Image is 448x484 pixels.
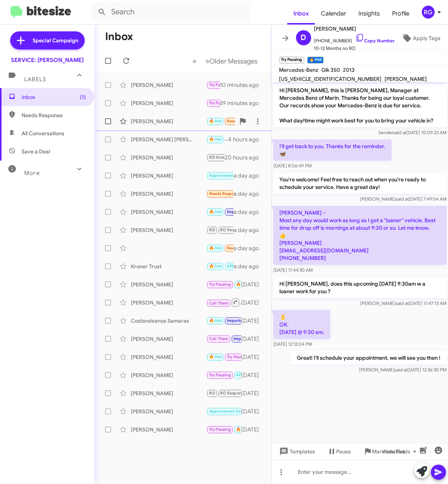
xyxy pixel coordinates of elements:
[413,31,441,45] span: Apply Tags
[227,246,259,251] span: Needs Response
[206,207,234,216] div: no
[287,3,315,25] a: Inbox
[241,299,265,306] div: [DATE]
[385,76,427,82] span: [PERSON_NAME]
[241,371,265,379] div: [DATE]
[422,6,435,19] div: RG
[241,317,265,325] div: [DATE]
[220,227,249,232] span: RO Responded
[206,153,225,162] div: Liked “You're welcome! We look forward to seeing you [DATE] at 8:00 AM. Safe travels!”
[206,99,220,107] div: [PERSON_NAME], I'm going to need a loaner for [DATE] at 11 thanks
[272,445,321,458] button: Templates
[105,31,133,43] h1: Inbox
[314,24,395,33] span: [PERSON_NAME]
[206,316,241,325] div: Wonderful
[33,37,79,44] span: Special Campaign
[227,209,246,214] span: Important
[209,301,229,306] span: Call Them
[241,426,265,433] div: [DATE]
[234,263,265,270] div: a day ago
[206,135,228,144] div: Hi [PERSON_NAME], perfect, mornings work. I can offer [DATE] between 8:00 AM and 11:00 AM. Would ...
[131,317,206,325] div: Costandeanos Samaras
[225,154,265,161] div: 20 hours ago
[415,6,440,19] button: RG
[234,336,253,341] span: Important
[227,119,259,124] span: Needs Response
[10,31,85,49] a: Special Campaign
[201,53,262,69] button: Next
[241,281,265,288] div: [DATE]
[395,196,409,202] span: said at
[209,101,231,105] span: Try Pausing
[206,425,241,434] div: Great
[209,354,222,359] span: 🔥 Hot
[360,196,446,202] span: [PERSON_NAME] [DATE] 7:49:54 AM
[206,117,235,125] div: I have an emergency medical and can only get [DATE]. Let's cancel. I realize I will likely lose t...
[209,82,231,87] span: Try Pausing
[336,445,351,458] span: Pause
[220,81,265,89] div: 10 minutes ago
[209,227,215,232] span: RO
[206,80,220,89] div: Great! I’ll schedule your appointment, we will see you then !
[209,246,222,251] span: 🔥 Hot
[352,3,386,25] a: Insights
[91,3,250,21] input: Search
[131,390,206,397] div: [PERSON_NAME]
[227,264,264,269] span: APPOINTMENT SET
[209,155,231,160] span: RO Historic
[24,170,40,176] span: More
[209,282,231,287] span: Try Pausing
[393,130,406,135] span: said at
[360,300,446,306] span: [PERSON_NAME] [DATE] 11:47:13 AM
[321,445,357,458] button: Pause
[206,189,234,198] div: Liked “I'm glad to hear that! If you need any further service or maintenance for your vehicle, fe...
[209,427,231,432] span: Try Pausing
[209,209,222,214] span: 🔥 Hot
[314,45,395,52] span: 10-12 Months no RO
[11,56,84,64] div: SERVICE: [PERSON_NAME]
[241,335,265,343] div: [DATE]
[241,408,265,415] div: [DATE]
[307,57,324,63] small: 🔥 Hot
[355,38,395,43] a: Copy Number
[241,390,265,397] div: [DATE]
[273,310,330,339] p: 👌 OK. [DATE] @ 9:30 am.
[131,353,206,361] div: [PERSON_NAME]
[386,3,415,25] span: Profile
[227,354,249,359] span: Try Pausing
[189,53,262,69] nav: Page navigation example
[220,391,249,396] span: RO Responded
[395,300,409,306] span: said at
[131,335,206,343] div: [PERSON_NAME]
[234,172,265,179] div: a day ago
[209,137,222,142] span: 🔥 Hot
[206,371,241,379] div: Great! We look forward to seeing you then
[273,206,447,265] p: [PERSON_NAME] - Most any day would work as long as I get a "loaner" vehicle. Best time for drop o...
[383,445,419,458] span: Auto Fields
[278,445,315,458] span: Templates
[206,171,234,180] div: Thank you for the information, [PERSON_NAME]! The account records have been updated.
[206,262,234,271] div: Hello [PERSON_NAME], this is [PERSON_NAME] from Mercedes-Benz of Marin. Kroner mentioned connecti...
[22,93,86,101] span: Inbox
[131,263,206,270] div: Kroner Trust
[131,208,206,216] div: [PERSON_NAME]
[209,264,222,269] span: 🔥 Hot
[24,76,46,83] span: Labels
[131,426,206,433] div: [PERSON_NAME]
[241,353,265,361] div: [DATE]
[228,136,265,143] div: 4 hours ago
[206,353,241,361] div: That's great. Thanks.
[22,111,86,119] span: Needs Response
[210,57,258,65] span: Older Messages
[377,445,425,458] button: Auto Fields
[206,389,241,397] div: Sounds good!
[209,336,229,341] span: Call Them
[22,148,50,155] span: Save a Deal
[22,130,64,137] span: All Conversations
[236,373,273,377] span: APPOINTMENT SET
[378,130,446,135] span: Sender [DATE] 10:09:23 AM
[206,407,241,416] div: I went ahead and checked your service history, and it’s been over 12 months since your last visit...
[234,226,265,234] div: a day ago
[343,66,355,73] span: 2013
